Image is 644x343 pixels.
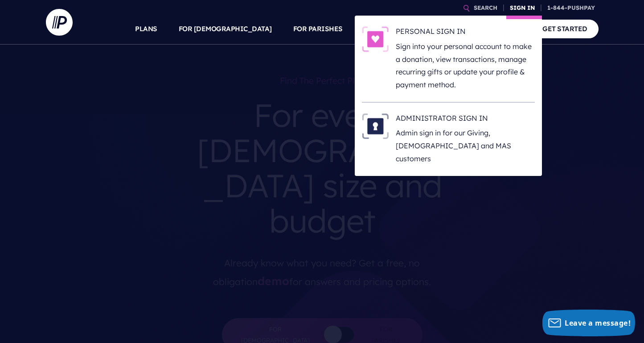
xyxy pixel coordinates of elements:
[542,310,635,336] button: Leave a message!
[396,40,535,91] p: Sign into your personal account to make a donation, view transactions, manage recurring gifts or ...
[135,13,157,45] a: PLANS
[179,13,272,45] a: FOR [DEMOGRAPHIC_DATA]
[396,127,535,165] p: Admin sign in for our Giving, [DEMOGRAPHIC_DATA] and MAS customers
[531,20,599,38] a: GET STARTED
[396,113,535,127] h6: ADMINISTRATOR SIGN IN
[364,13,404,45] a: SOLUTIONS
[362,26,535,91] a: PERSONAL SIGN IN - Illustration PERSONAL SIGN IN Sign into your personal account to make a donati...
[362,113,535,165] a: ADMINISTRATOR SIGN IN - Illustration ADMINISTRATOR SIGN IN Admin sign in for our Giving, [DEMOGRA...
[396,26,535,40] h6: PERSONAL SIGN IN
[362,26,389,52] img: PERSONAL SIGN IN - Illustration
[425,13,456,45] a: EXPLORE
[565,318,631,328] span: Leave a message!
[362,113,389,139] img: ADMINISTRATOR SIGN IN - Illustration
[293,13,343,45] a: FOR PARISHES
[477,13,510,45] a: COMPANY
